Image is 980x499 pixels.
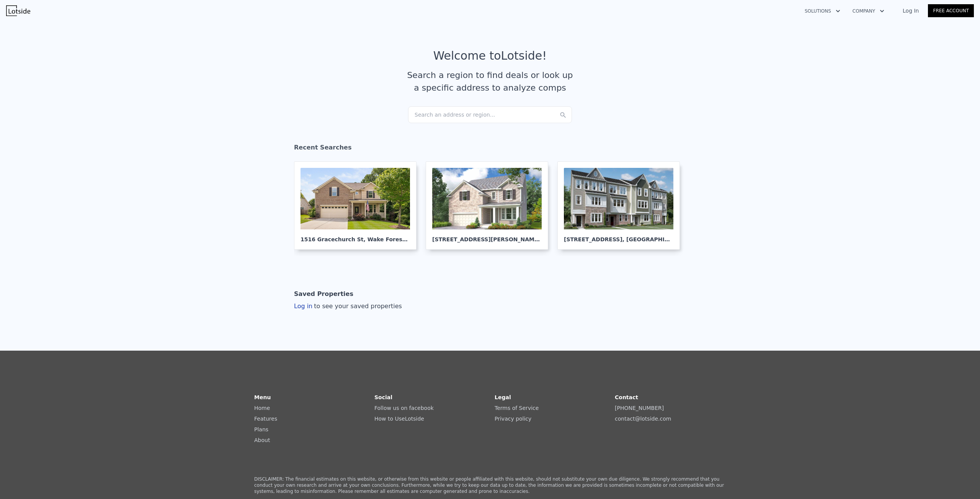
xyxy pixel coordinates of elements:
[432,229,542,243] div: [STREET_ADDRESS][PERSON_NAME] , Wake Forest
[294,286,353,302] div: Saved Properties
[254,394,271,400] strong: Menu
[408,106,572,123] div: Search an address or region...
[928,4,974,17] a: Free Account
[846,4,890,18] button: Company
[893,7,928,15] a: Log In
[294,137,686,161] div: Recent Searches
[254,416,277,422] a: Features
[374,405,434,411] a: Follow us on facebook
[312,302,402,310] span: to see your saved properties
[404,69,576,94] div: Search a region to find deals or look up a specific address to analyze comps
[6,5,30,16] img: Lotside
[615,416,671,422] a: contact@lotside.com
[254,426,268,432] a: Plans
[557,161,686,250] a: [STREET_ADDRESS], [GEOGRAPHIC_DATA]
[254,437,270,443] a: About
[564,229,673,243] div: [STREET_ADDRESS] , [GEOGRAPHIC_DATA]
[495,405,539,411] a: Terms of Service
[294,161,423,250] a: 1516 Gracechurch St, Wake Forest,NC 27587
[615,394,638,400] strong: Contact
[301,229,410,243] div: 1516 Gracechurch St , Wake Forest
[615,405,664,411] a: [PHONE_NUMBER]
[294,302,402,311] div: Log in
[799,4,846,18] button: Solutions
[374,394,392,400] strong: Social
[433,49,547,63] div: Welcome to Lotside !
[495,394,511,400] strong: Legal
[374,416,424,422] a: How to UseLotside
[426,161,554,250] a: [STREET_ADDRESS][PERSON_NAME], Wake Forest
[254,476,726,494] p: DISCLAIMER: The financial estimates on this website, or otherwise from this website or people aff...
[254,405,270,411] a: Home
[495,416,531,422] a: Privacy policy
